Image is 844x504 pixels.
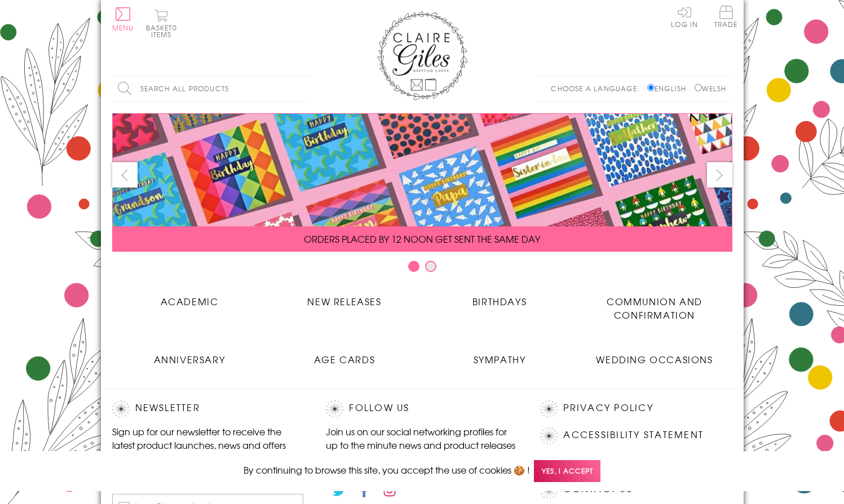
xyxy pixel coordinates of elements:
input: Search [298,76,310,101]
span: Birthdays [472,295,527,308]
label: Welsh [695,83,727,93]
span: Communion and Confirmation [607,295,702,322]
a: Log In [671,6,698,28]
input: English [647,84,655,91]
a: Trade [714,6,738,30]
a: Academic [112,286,267,308]
a: Privacy Policy [563,400,653,416]
span: Trade [714,6,738,28]
img: Claire Giles Greetings Cards [377,11,467,100]
p: Choose a language: [551,83,645,93]
div: Carousel Pagination [112,260,732,278]
a: New Releases [267,286,422,308]
span: Yes, I accept [534,460,600,482]
span: New Releases [307,295,381,308]
input: Welsh [695,84,702,91]
a: Sympathy [422,344,577,366]
span: Wedding Occasions [596,353,713,366]
span: Sympathy [474,353,526,366]
p: Join us on our social networking profiles for up to the minute news and product releases the mome... [326,425,518,465]
span: Anniversary [154,353,226,366]
h2: Follow Us [326,400,518,417]
a: Age Cards [267,344,422,366]
a: Accessibility Statement [563,427,704,443]
input: Search all products [112,76,310,101]
p: Sign up for our newsletter to receive the latest product launches, news and offers directly to yo... [112,425,304,465]
a: Anniversary [112,344,267,366]
span: Menu [112,23,134,33]
a: Birthdays [422,286,577,308]
button: prev [112,162,138,188]
button: Carousel Page 1 (Current Slide) [408,261,419,272]
a: Contact Us [563,481,632,497]
a: Communion and Confirmation [577,286,732,322]
h2: Newsletter [112,400,304,417]
span: 0 items [151,23,177,39]
button: Menu [112,7,134,31]
button: next [707,162,732,188]
span: ORDERS PLACED BY 12 NOON GET SENT THE SAME DAY [304,232,540,246]
a: Wedding Occasions [577,344,732,366]
span: Age Cards [314,353,375,366]
button: Carousel Page 2 [425,261,436,272]
button: Basket0 items [146,9,177,38]
span: Academic [161,295,219,308]
label: English [647,83,692,93]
